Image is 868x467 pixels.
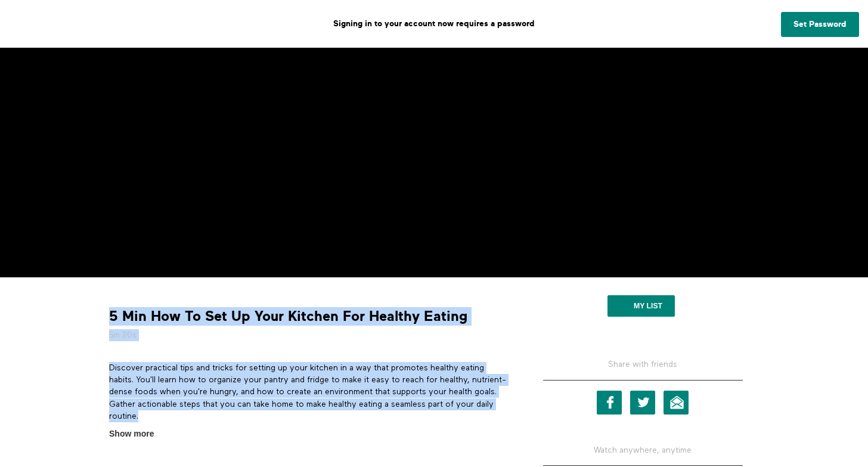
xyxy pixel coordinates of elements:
span: Show more [109,428,154,440]
button: My list [607,295,675,317]
a: Set Password [781,12,859,37]
p: Signing in to your account now requires a password [9,9,859,39]
h5: 5m 20s [109,329,509,341]
a: Twitter [630,391,655,415]
h5: Watch anywhere, anytime [543,435,743,466]
h5: Share with friends [543,358,743,380]
a: Facebook [597,391,622,415]
p: Discover practical tips and tricks for setting up your kitchen in a way that promotes healthy eat... [109,362,509,422]
strong: 5 Min How To Set Up Your Kitchen For Healthy Eating [109,307,467,326]
a: Email [664,391,689,415]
